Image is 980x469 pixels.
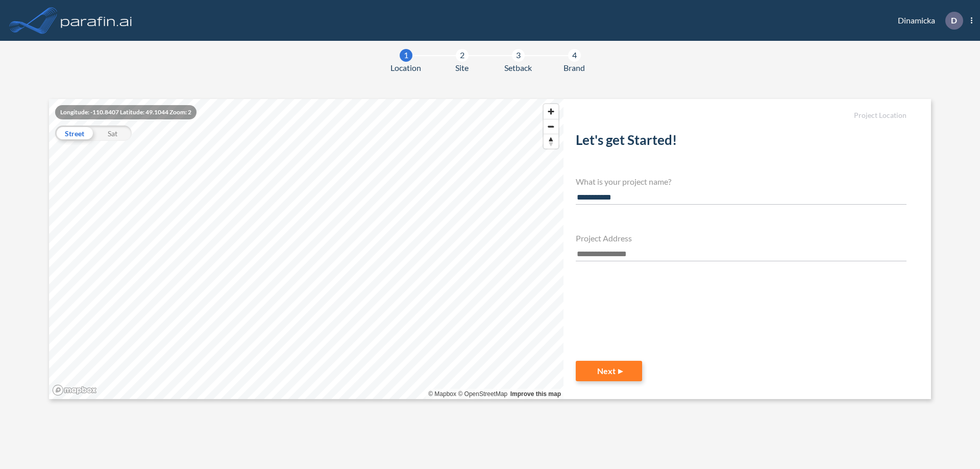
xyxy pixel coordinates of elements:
canvas: Map [49,99,563,399]
button: Zoom out [544,119,558,134]
div: 3 [512,49,525,62]
span: Reset bearing to north [544,134,558,149]
button: Zoom in [544,104,558,119]
h4: Project Address [576,233,906,243]
div: Street [55,126,93,141]
span: Location [390,62,421,74]
span: Setback [504,62,532,74]
button: Next [576,361,642,381]
h2: Let's get Started! [576,132,906,152]
a: OpenStreetMap [458,390,507,398]
h4: What is your project name? [576,177,906,186]
p: D [951,16,957,25]
a: Improve this map [510,390,561,398]
span: Brand [563,62,585,74]
div: 1 [400,49,412,62]
h5: Project Location [576,111,906,120]
div: Sat [93,126,132,141]
a: Mapbox [428,390,456,398]
div: Longitude: -110.8407 Latitude: 49.1044 Zoom: 2 [55,105,197,119]
div: 2 [456,49,469,62]
div: Dinamicka [883,12,972,30]
div: 4 [568,49,581,62]
img: logo [59,10,134,31]
button: Reset bearing to north [544,134,558,149]
span: Site [455,62,469,74]
a: Mapbox homepage [52,384,97,396]
span: Zoom out [544,119,558,134]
